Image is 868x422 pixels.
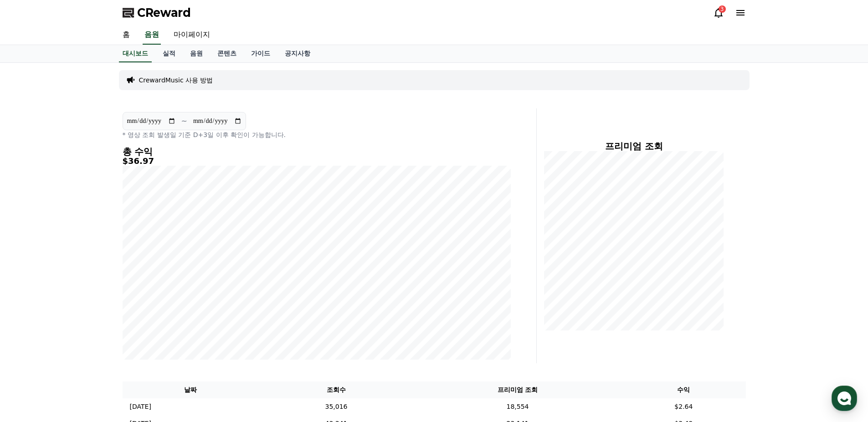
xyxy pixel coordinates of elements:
[130,402,151,412] p: [DATE]
[123,147,511,157] h4: 총 수익
[166,25,217,45] a: 마이페이지
[139,76,213,85] a: CrewardMusic 사용 방법
[123,130,511,139] p: * 영상 조회 발생일 기준 D+3일 이후 확인이 가능합니다.
[123,5,191,20] a: CReward
[414,398,621,415] td: 18,554
[621,398,745,415] td: $2.64
[544,141,724,151] h4: 프리미엄 조회
[119,45,152,62] a: 대시보드
[621,381,745,398] th: 수익
[259,381,414,398] th: 조회수
[181,116,187,127] p: ~
[713,7,724,18] a: 3
[414,381,621,398] th: 프리미엄 조회
[277,45,318,62] a: 공지사항
[137,5,191,20] span: CReward
[115,25,137,45] a: 홈
[183,45,210,62] a: 음원
[244,45,277,62] a: 가이드
[123,381,259,398] th: 날짜
[123,157,511,166] h5: $36.97
[259,398,414,415] td: 35,016
[719,5,726,13] div: 3
[155,45,183,62] a: 실적
[210,45,244,62] a: 콘텐츠
[143,25,161,45] a: 음원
